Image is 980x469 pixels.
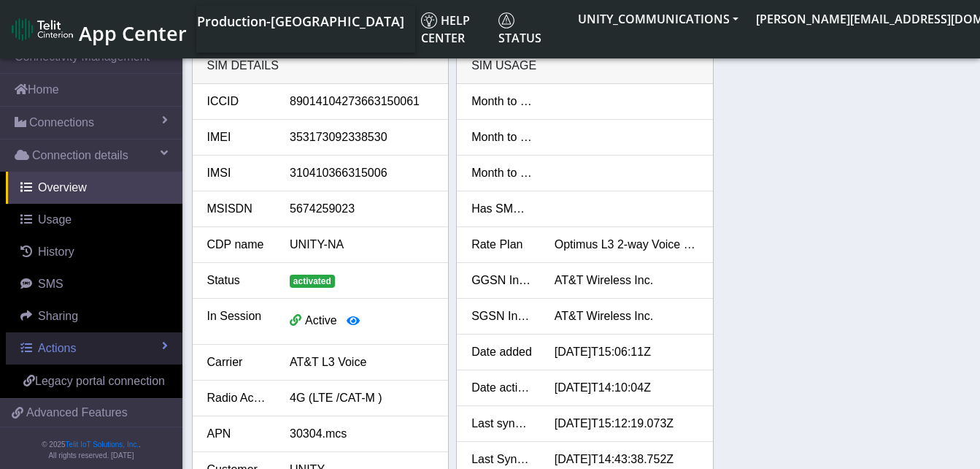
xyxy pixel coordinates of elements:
[460,164,544,182] div: Month to date voice
[12,14,185,45] a: App Center
[6,332,182,365] a: Actions
[196,129,279,146] div: IMEI
[544,415,709,432] div: [DATE]T15:12:19.073Z
[460,200,544,218] div: Has SMS Usage
[421,12,437,28] img: knowledge.svg
[196,164,279,182] div: IMSI
[196,200,279,218] div: MSISDN
[79,20,187,47] span: App Center
[460,451,544,468] div: Last Sync Data Usage
[38,213,72,226] span: Usage
[337,308,369,335] button: View session details
[279,354,444,371] div: AT&T L3 Voice
[493,6,569,53] a: Status
[6,236,182,268] a: History
[38,310,78,322] span: Sharing
[544,343,709,361] div: [DATE]T15:06:11Z
[498,12,514,28] img: status.svg
[421,12,470,46] span: Help center
[290,275,335,288] span: activated
[196,308,279,335] div: In Session
[460,308,544,325] div: SGSN Information
[279,236,444,253] div: UNITY-NA
[498,12,541,46] span: Status
[35,375,165,387] span: Legacy portal connection
[544,451,709,468] div: [DATE]T14:43:38.752Z
[279,425,444,443] div: 30304.mcs
[279,389,444,407] div: 4G (LTE /CAT-M )
[26,404,128,422] span: Advanced Features
[197,12,404,30] span: Production-[GEOGRAPHIC_DATA]
[66,441,139,449] a: Telit IoT Solutions, Inc.
[38,278,63,290] span: SMS
[32,147,128,164] span: Connection details
[279,129,444,146] div: 353173092338530
[279,200,444,218] div: 5674259023
[457,48,713,84] div: SIM Usage
[544,379,709,397] div: [DATE]T14:10:04Z
[460,343,544,361] div: Date added
[196,6,404,35] a: Your current platform instance
[460,272,544,289] div: GGSN Information
[38,342,76,354] span: Actions
[38,181,87,194] span: Overview
[6,204,182,236] a: Usage
[460,236,544,253] div: Rate Plan
[460,93,544,110] div: Month to date data
[460,415,544,432] div: Last synced
[29,114,94,131] span: Connections
[38,245,74,258] span: History
[460,129,544,146] div: Month to date SMS
[279,164,444,182] div: 310410366315006
[196,236,279,253] div: CDP name
[196,93,279,110] div: ICCID
[196,425,279,443] div: APN
[6,268,182,300] a: SMS
[12,18,73,41] img: logo-telit-cinterion-gw-new.png
[544,308,709,325] div: AT&T Wireless Inc.
[305,314,337,327] span: Active
[196,389,279,407] div: Radio Access Tech
[196,354,279,371] div: Carrier
[279,93,444,110] div: 89014104273663150061
[544,272,709,289] div: AT&T Wireless Inc.
[6,172,182,204] a: Overview
[6,300,182,332] a: Sharing
[415,6,493,53] a: Help center
[460,379,544,397] div: Date activated
[544,236,709,253] div: Optimus L3 2-way Voice Dispatch
[193,48,449,84] div: SIM details
[569,6,747,32] button: UNITY_COMMUNICATIONS
[196,272,279,289] div: Status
